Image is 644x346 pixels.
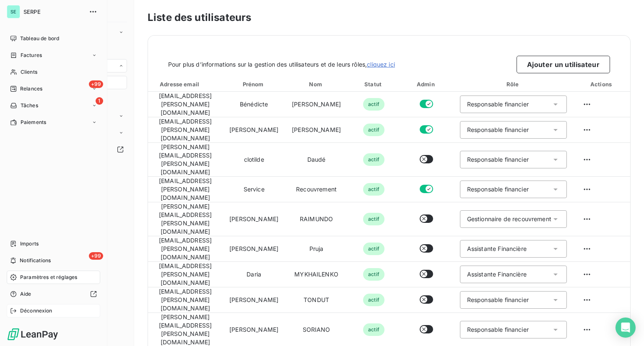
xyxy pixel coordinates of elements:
[20,290,31,298] span: Aide
[363,268,384,281] span: actif
[348,77,400,92] th: Toggle SortBy
[575,80,628,88] div: Actions
[363,124,384,136] span: actif
[349,80,398,88] div: Statut
[168,60,395,69] span: Pour plus d’informations sur la gestion des utilisateurs et de leurs rôles,
[20,35,59,42] span: Tableau de bord
[89,80,103,88] span: +99
[21,68,37,76] span: Clients
[148,287,223,313] td: [EMAIL_ADDRESS][PERSON_NAME][DOMAIN_NAME]
[223,143,285,177] td: clotilde
[285,77,348,92] th: Toggle SortBy
[285,236,348,262] td: Pruja
[467,325,529,334] div: Responsable financier
[367,61,395,68] a: cliquez ici
[285,287,348,313] td: TONDUT
[20,274,77,281] span: Paramètres et réglages
[20,240,39,248] span: Imports
[20,307,52,315] span: Déconnexion
[285,262,348,287] td: MYKHAILENKO
[148,236,223,262] td: [EMAIL_ADDRESS][PERSON_NAME][DOMAIN_NAME]
[467,215,551,223] div: Gestionnaire de recouvrement
[467,245,527,253] div: Assistante Financière
[223,287,285,313] td: [PERSON_NAME]
[21,102,38,109] span: Tâches
[615,318,636,338] div: Open Intercom Messenger
[148,262,223,287] td: [EMAIL_ADDRESS][PERSON_NAME][DOMAIN_NAME]
[148,202,223,236] td: [PERSON_NAME][EMAIL_ADDRESS][PERSON_NAME][DOMAIN_NAME]
[89,252,103,260] span: +99
[20,85,42,93] span: Relances
[285,143,348,177] td: Daudé
[223,117,285,143] td: [PERSON_NAME]
[363,183,384,196] span: actif
[150,80,221,88] div: Adresse email
[224,80,283,88] div: Prénom
[7,5,20,18] div: SE
[467,100,529,108] div: Responsable financier
[223,77,285,92] th: Toggle SortBy
[287,80,346,88] div: Nom
[21,52,42,59] span: Factures
[517,56,610,73] button: Ajouter un utilisateur
[363,323,384,336] span: actif
[148,177,223,202] td: [EMAIL_ADDRESS][PERSON_NAME][DOMAIN_NAME]
[467,296,529,304] div: Responsable financier
[223,92,285,117] td: Bénédicte
[148,10,631,25] h3: Liste des utilisateurs
[223,236,285,262] td: [PERSON_NAME]
[363,294,384,306] span: actif
[223,177,285,202] td: Service
[285,177,348,202] td: Recouvrement
[285,117,348,143] td: [PERSON_NAME]
[363,98,384,111] span: actif
[402,80,452,88] div: Admin
[223,262,285,287] td: Daria
[148,117,223,143] td: [EMAIL_ADDRESS][PERSON_NAME][DOMAIN_NAME]
[148,77,223,92] th: Toggle SortBy
[285,92,348,117] td: [PERSON_NAME]
[455,80,572,88] div: Rôle
[21,119,46,126] span: Paiements
[363,213,384,225] span: actif
[7,328,59,341] img: Logo LeanPay
[223,202,285,236] td: [PERSON_NAME]
[7,287,100,301] a: Aide
[148,92,223,117] td: [EMAIL_ADDRESS][PERSON_NAME][DOMAIN_NAME]
[363,243,384,255] span: actif
[285,202,348,236] td: RAIMUNDO
[23,8,84,15] span: SERPE
[467,155,529,164] div: Responsable financier
[148,143,223,177] td: [PERSON_NAME][EMAIL_ADDRESS][PERSON_NAME][DOMAIN_NAME]
[467,270,527,279] div: Assistante Financière
[467,126,529,134] div: Responsable financier
[96,97,103,105] span: 1
[20,257,51,264] span: Notifications
[467,185,529,194] div: Responsable financier
[363,153,384,166] span: actif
